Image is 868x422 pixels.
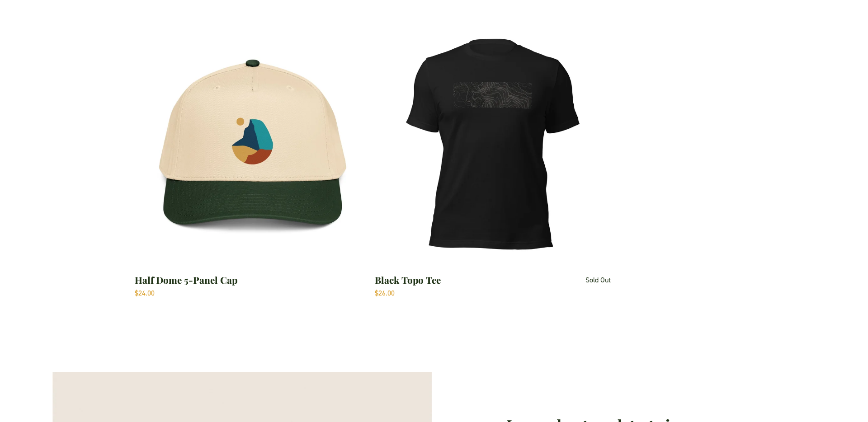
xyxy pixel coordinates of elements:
a: Black Topo Tee [375,27,610,297]
a: Half Dome 5-Panel Cap [135,27,370,297]
div: Sold Out [585,276,611,284]
div: Half Dome 5-Panel Cap [135,276,237,285]
div: $24.00 [135,289,237,297]
div: $26.00 [375,289,441,297]
div: Black Topo Tee [375,276,441,285]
